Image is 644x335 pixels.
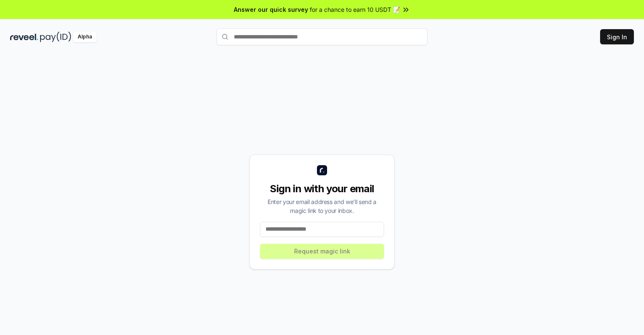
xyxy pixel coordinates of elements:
[73,32,97,42] div: Alpha
[234,5,308,14] span: Answer our quick survey
[10,32,38,42] img: reveel_dark
[317,165,327,175] img: logo_small
[260,182,384,196] div: Sign in with your email
[260,197,384,215] div: Enter your email address and we’ll send a magic link to your inbox.
[310,5,400,14] span: for a chance to earn 10 USDT 📝
[600,29,634,44] button: Sign In
[40,32,71,42] img: pay_id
